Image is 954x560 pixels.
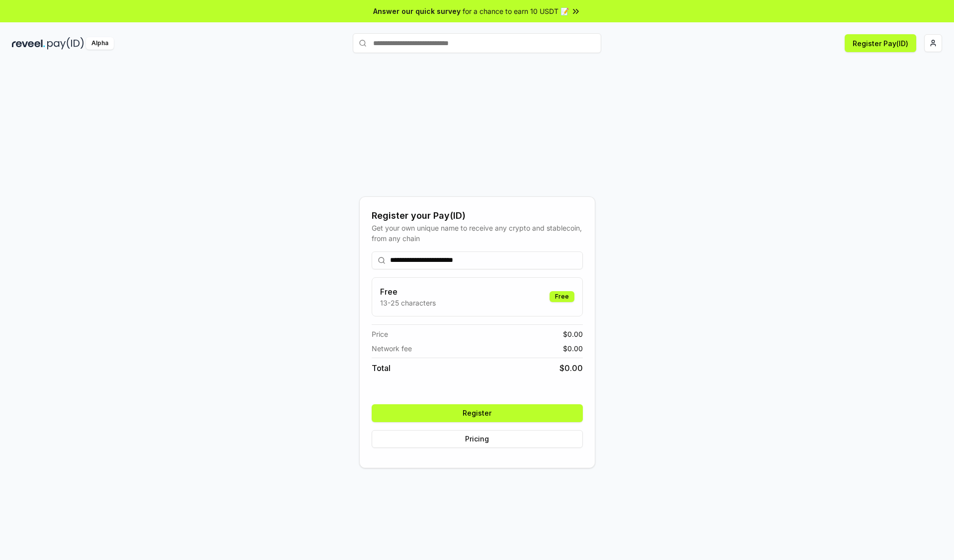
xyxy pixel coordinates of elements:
[373,6,461,16] span: Answer our quick survey
[845,34,916,52] button: Register Pay(ID)
[372,343,412,354] span: Network fee
[86,37,114,50] div: Alpha
[563,329,583,339] span: $ 0.00
[463,6,569,16] span: for a chance to earn 10 USDT 📝
[380,298,436,308] p: 13-25 characters
[372,362,391,374] span: Total
[559,362,583,374] span: $ 0.00
[550,291,574,302] div: Free
[380,286,436,298] h3: Free
[47,37,84,50] img: pay_id
[372,404,583,422] button: Register
[372,223,583,244] div: Get your own unique name to receive any crypto and stablecoin, from any chain
[563,343,583,354] span: $ 0.00
[372,209,583,223] div: Register your Pay(ID)
[372,329,388,339] span: Price
[372,430,583,448] button: Pricing
[12,37,45,50] img: reveel_dark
